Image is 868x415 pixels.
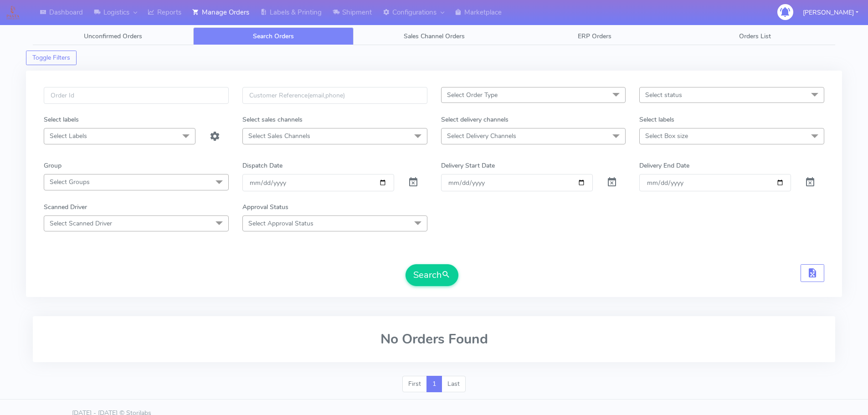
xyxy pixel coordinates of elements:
[50,178,90,186] span: Select Groups
[426,376,442,392] a: 1
[242,115,303,124] label: Select sales channels
[406,264,458,286] button: Search
[739,32,771,41] span: Orders List
[248,132,310,140] span: Select Sales Channels
[242,161,282,170] label: Dispatch Date
[44,161,62,170] label: Group
[84,32,142,41] span: Unconfirmed Orders
[645,91,682,99] span: Select status
[253,32,294,41] span: Search Orders
[242,202,288,212] label: Approval Status
[404,32,465,41] span: Sales Channel Orders
[44,332,824,347] h2: No Orders Found
[441,161,495,170] label: Delivery Start Date
[44,115,79,124] label: Select labels
[50,132,87,140] span: Select Labels
[447,91,498,99] span: Select Order Type
[26,51,77,65] button: Toggle Filters
[639,115,674,124] label: Select labels
[33,27,835,45] ul: Tabs
[639,161,689,170] label: Delivery End Date
[242,87,427,104] input: Customer Reference(email,phone)
[578,32,611,41] span: ERP Orders
[44,202,87,212] label: Scanned Driver
[441,115,508,124] label: Select delivery channels
[50,219,112,228] span: Select Scanned Driver
[645,132,688,140] span: Select Box size
[248,219,313,228] span: Select Approval Status
[447,132,516,140] span: Select Delivery Channels
[44,87,229,104] input: Order Id
[796,3,865,22] button: [PERSON_NAME]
